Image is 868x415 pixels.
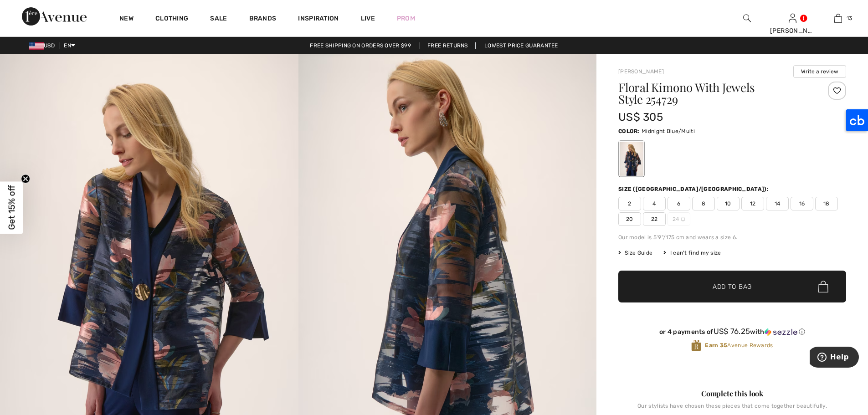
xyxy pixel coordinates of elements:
img: Sezzle [765,328,797,336]
img: 1ère Avenue [22,7,87,26]
span: 14 [766,197,789,210]
span: Add to Bag [713,282,752,292]
span: 4 [643,197,666,210]
img: Bag.svg [818,281,828,292]
a: Brands [249,15,277,24]
span: 10 [717,197,740,210]
span: Size Guide [618,249,652,257]
img: Avenue Rewards [691,339,701,352]
span: US$ 76.25 [714,327,750,336]
span: 24 [668,212,690,226]
span: 20 [618,212,641,226]
a: Free shipping on orders over $99 [303,42,418,49]
span: 13 [847,14,853,22]
span: USD [29,42,58,49]
span: Midnight Blue/Multi [642,128,695,134]
div: Our model is 5'9"/175 cm and wears a size 6. [618,233,846,241]
a: Free Returns [420,42,476,49]
a: [PERSON_NAME] [618,68,664,75]
button: Write a review [793,65,846,78]
img: My Bag [834,13,842,24]
div: [PERSON_NAME] [770,26,815,36]
img: ring-m.svg [681,217,685,221]
img: search the website [743,13,751,24]
span: 18 [815,197,838,210]
span: 6 [668,197,690,210]
a: Prom [397,14,415,23]
img: My Info [789,13,796,24]
h1: Floral Kimono With Jewels Style 254729 [618,82,808,105]
a: Lowest Price Guarantee [477,42,565,49]
span: EN [64,42,75,49]
a: New [119,15,134,24]
div: or 4 payments ofUS$ 76.25withSezzle Click to learn more about Sezzle [618,327,846,339]
a: Sale [210,15,227,24]
strong: Earn 35 [705,342,727,348]
a: Clothing [155,15,188,24]
img: US Dollar [29,42,44,50]
span: 22 [643,212,666,226]
span: 8 [692,197,715,210]
span: US$ 305 [618,111,663,123]
div: I can't find my size [663,249,721,257]
span: Get 15% off [6,185,17,230]
button: Add to Bag [618,271,846,302]
span: Avenue Rewards [705,341,773,349]
div: Complete this look [618,388,846,399]
div: Midnight Blue/Multi [620,142,643,176]
a: Sign In [789,14,796,22]
iframe: Opens a widget where you can find more information [810,347,859,369]
a: 13 [816,13,860,24]
span: 16 [791,197,813,210]
span: Color: [618,128,640,134]
div: Size ([GEOGRAPHIC_DATA]/[GEOGRAPHIC_DATA]): [618,185,770,193]
div: or 4 payments of with [618,327,846,336]
span: Inspiration [298,15,339,24]
a: Live [361,14,375,23]
span: 2 [618,197,641,210]
button: Close teaser [21,174,30,183]
span: 12 [741,197,764,210]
